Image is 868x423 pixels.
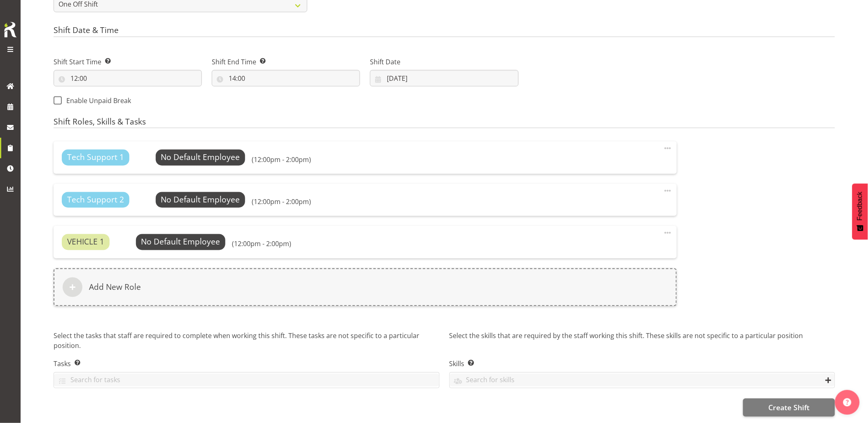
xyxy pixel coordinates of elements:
[62,96,131,105] span: Enable Unpaid Break
[212,70,360,87] input: Click to select...
[141,236,220,247] span: No Default Employee
[161,152,240,163] span: No Default Employee
[232,240,291,248] h6: (12:00pm - 2:00pm)
[370,57,518,67] label: Shift Date
[54,331,440,352] p: Select the tasks that staff are required to complete when working this shift. These tasks are not...
[67,152,124,164] span: Tech Support 1
[54,374,439,387] input: Search for tasks
[252,156,311,164] h6: (12:00pm - 2:00pm)
[743,399,835,417] button: Create Shift
[856,192,864,221] span: Feedback
[370,70,518,87] input: Click to select...
[54,26,835,37] h4: Shift Date & Time
[449,331,835,352] p: Select the skills that are required by the staff working this shift. These skills are not specifi...
[54,117,835,129] h4: Shift Roles, Skills & Tasks
[212,57,360,67] label: Shift End Time
[768,402,810,413] span: Create Shift
[161,194,240,205] span: No Default Employee
[67,194,124,206] span: Tech Support 2
[843,398,852,407] img: help-xxl-2.png
[89,282,141,292] h6: Add New Role
[449,359,835,369] label: Skills
[67,236,104,248] span: VEHICLE 1
[54,70,202,87] input: Click to select...
[852,183,868,240] button: Feedback - Show survey
[2,21,19,39] img: Rosterit icon logo
[252,198,311,206] h6: (12:00pm - 2:00pm)
[450,374,835,387] input: Search for skills
[54,57,202,67] label: Shift Start Time
[54,359,440,369] label: Tasks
